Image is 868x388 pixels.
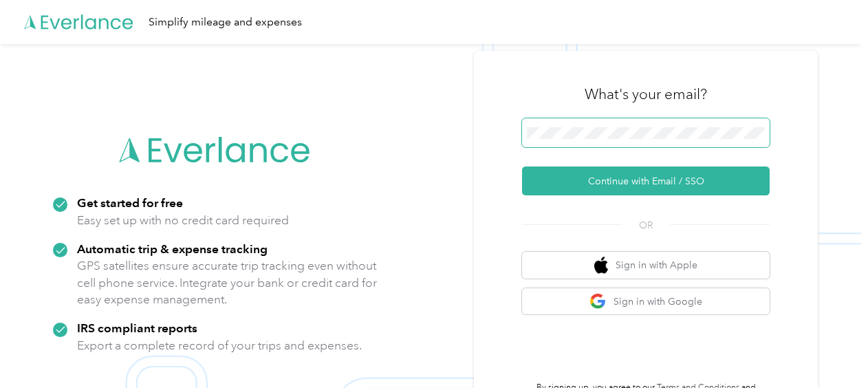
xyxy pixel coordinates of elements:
[522,166,770,195] button: Continue with Email / SSO
[77,321,197,335] strong: IRS compliant reports
[522,252,770,279] button: apple logoSign in with Apple
[77,257,378,308] p: GPS satellites ensure accurate trip tracking even without cell phone service. Integrate your bank...
[77,241,268,256] strong: Automatic trip & expense tracking
[77,195,183,210] strong: Get started for free
[77,212,289,229] p: Easy set up with no credit card required
[77,337,362,354] p: Export a complete record of your trips and expenses.
[594,257,608,274] img: apple logo
[522,288,770,315] button: google logoSign in with Google
[149,14,302,31] div: Simplify mileage and expenses
[589,293,607,310] img: google logo
[585,85,707,104] h3: What's your email?
[622,218,670,233] span: OR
